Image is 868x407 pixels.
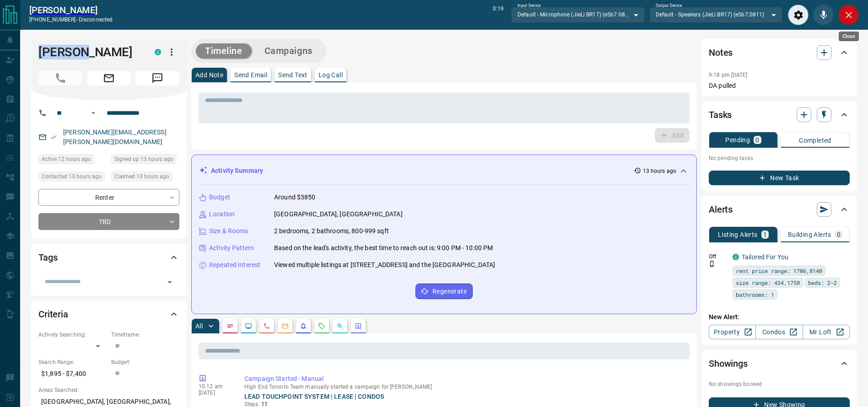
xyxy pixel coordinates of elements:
[38,213,179,230] div: TBD
[135,71,179,86] span: Message
[87,71,131,86] span: Email
[38,386,179,394] p: Areas Searched:
[733,254,739,260] div: condos.ca
[29,5,113,16] a: [PERSON_NAME]
[656,3,682,9] label: Output Device
[38,250,57,265] h2: Tags
[79,16,113,23] span: disconnected
[199,390,231,396] p: [DATE]
[226,322,234,330] svg: Notes
[38,171,107,184] div: Sun Sep 14 2025
[209,209,235,219] p: Location
[755,325,803,339] a: Condos
[38,246,179,268] div: Tags
[209,260,260,270] p: Repeated Interest
[336,322,344,330] svg: Opportunities
[709,171,850,185] button: New Task
[709,202,733,217] h2: Alerts
[38,366,107,381] p: $1,895 - $7,400
[29,16,113,24] p: [PHONE_NUMBER] -
[274,209,403,219] p: [GEOGRAPHIC_DATA], [GEOGRAPHIC_DATA]
[763,231,767,238] p: 1
[736,290,774,299] span: bathrooms: 1
[244,393,384,400] a: LEAD TOUCHPOINT SYSTEM | LEASE | CONDOS
[274,260,495,270] p: Viewed multiple listings at [STREET_ADDRESS] and the [GEOGRAPHIC_DATA]
[709,325,756,339] a: Property
[245,322,252,330] svg: Lead Browsing Activity
[709,107,732,122] h2: Tasks
[788,231,831,238] p: Building Alerts
[838,5,859,25] div: Close
[42,172,102,181] span: Contacted 13 hours ago
[244,384,686,390] p: High End Toronto Team manually started a campaign for [PERSON_NAME]
[709,81,850,91] p: DA pulled
[199,162,689,179] div: Activity Summary13 hours ago
[803,325,850,339] a: Mr.Loft
[318,72,343,78] p: Log Call
[755,137,759,143] p: 0
[709,45,733,60] h2: Notes
[38,303,179,325] div: Criteria
[195,323,203,329] p: All
[709,42,850,64] div: Notes
[493,5,504,25] p: 0:19
[718,231,758,238] p: Listing Alerts
[837,231,841,238] p: 0
[114,172,169,181] span: Claimed 13 hours ago
[709,312,850,322] p: New Alert:
[725,137,750,143] p: Pending
[88,107,99,118] button: Open
[274,226,389,236] p: 2 bedrooms, 2 bathrooms, 800-999 sqft
[709,72,748,78] p: 9:18 pm [DATE]
[50,134,57,140] svg: Email Verified
[709,380,850,388] p: No showings booked
[300,322,307,330] svg: Listing Alerts
[38,154,107,167] div: Sun Sep 14 2025
[839,32,859,41] div: Close
[511,7,644,22] div: Default - Microphone (JieLi BR17) (e5b7:0811)
[709,252,727,261] p: Off
[114,155,173,164] span: Signed up 13 hours ago
[799,137,831,144] p: Completed
[38,307,68,321] h2: Criteria
[163,276,176,289] button: Open
[709,353,850,375] div: Showings
[111,331,179,339] p: Timeframe:
[415,284,473,299] button: Regenerate
[649,7,782,22] div: Default - Speakers (JieLi BR17) (e5b7:0811)
[788,5,809,25] div: Audio Settings
[211,166,263,176] p: Activity Summary
[709,356,748,371] h2: Showings
[736,278,800,287] span: size range: 434,1758
[709,104,850,126] div: Tasks
[38,71,82,86] span: Call
[111,358,179,366] p: Budget:
[199,383,231,390] p: 10:12 am
[709,261,715,267] svg: Push Notification Only
[278,72,307,78] p: Send Text
[813,5,834,25] div: Mute
[234,72,267,78] p: Send Email
[209,193,230,202] p: Budget
[38,45,141,59] h1: [PERSON_NAME]
[111,171,179,184] div: Sun Sep 14 2025
[195,72,223,78] p: Add Note
[209,243,254,253] p: Activity Pattern
[263,322,270,330] svg: Calls
[209,226,248,236] p: Size & Rooms
[111,154,179,167] div: Sun Sep 14 2025
[38,189,179,206] div: Renter
[155,49,161,55] div: condos.ca
[255,43,322,59] button: Campaigns
[518,3,541,9] label: Input Device
[355,322,362,330] svg: Agent Actions
[196,43,252,59] button: Timeline
[808,278,837,287] span: beds: 2-2
[63,129,167,145] a: [PERSON_NAME][EMAIL_ADDRESS][PERSON_NAME][DOMAIN_NAME]
[274,193,316,202] p: Around $3850
[643,167,676,175] p: 13 hours ago
[709,198,850,220] div: Alerts
[244,374,686,384] p: Campaign Started - Manual
[38,358,107,366] p: Search Range:
[281,322,289,330] svg: Emails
